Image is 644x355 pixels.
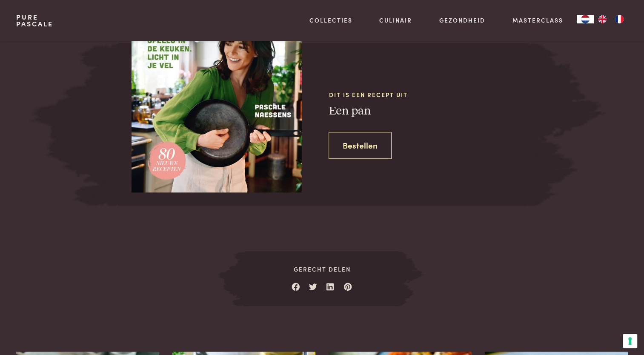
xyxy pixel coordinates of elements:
[623,334,637,348] button: Uw voorkeuren voor toestemming voor trackingtechnologieën
[379,16,412,25] a: Culinair
[577,15,628,23] aside: Language selected: Nederlands
[16,14,53,27] a: PurePascale
[594,15,611,23] a: EN
[309,16,352,25] a: Collecties
[329,132,392,159] a: Bestellen
[611,15,628,23] a: FR
[329,104,526,119] h3: Een pan
[594,15,628,23] ul: Language list
[577,15,594,23] div: Language
[512,16,563,25] a: Masterclass
[329,90,526,99] span: Dit is een recept uit
[439,16,485,25] a: Gezondheid
[577,15,594,23] a: NL
[246,265,398,274] span: Gerecht delen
